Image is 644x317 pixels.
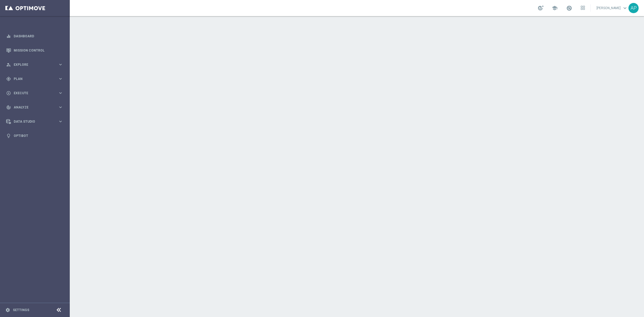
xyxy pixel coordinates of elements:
[6,91,58,96] div: Execute
[58,90,63,96] i: keyboard_arrow_right
[6,105,58,110] div: Analyze
[6,76,58,81] div: Plan
[14,77,58,81] span: Plan
[6,63,63,67] button: person_search Explore keyboard_arrow_right
[6,91,63,95] button: play_circle_outline Execute keyboard_arrow_right
[13,308,29,312] a: Settings
[6,48,63,53] button: Mission Control
[6,62,58,67] div: Explore
[6,134,63,138] button: lightbulb Optibot
[58,119,63,124] i: keyboard_arrow_right
[596,4,628,12] a: [PERSON_NAME]keyboard_arrow_down
[6,76,11,81] i: gps_fixed
[14,92,58,95] span: Execute
[6,34,63,38] button: equalizer Dashboard
[58,105,63,110] i: keyboard_arrow_right
[6,129,63,143] div: Optibot
[622,5,628,11] span: keyboard_arrow_down
[14,120,58,123] span: Data Studio
[14,29,63,43] a: Dashboard
[6,133,11,138] i: lightbulb
[5,308,10,312] i: settings
[58,76,63,81] i: keyboard_arrow_right
[6,29,63,43] div: Dashboard
[6,91,11,96] i: play_circle_outline
[14,43,63,57] a: Mission Control
[552,5,558,11] span: school
[6,119,63,124] button: Data Studio keyboard_arrow_right
[58,62,63,67] i: keyboard_arrow_right
[14,129,63,143] a: Optibot
[6,119,58,124] div: Data Studio
[14,63,58,66] span: Explore
[6,43,63,57] div: Mission Control
[6,62,11,67] i: person_search
[6,77,63,81] button: gps_fixed Plan keyboard_arrow_right
[6,105,11,110] i: track_changes
[6,34,11,39] i: equalizer
[14,106,58,109] span: Analyze
[628,3,639,13] div: AP
[6,105,63,110] button: track_changes Analyze keyboard_arrow_right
